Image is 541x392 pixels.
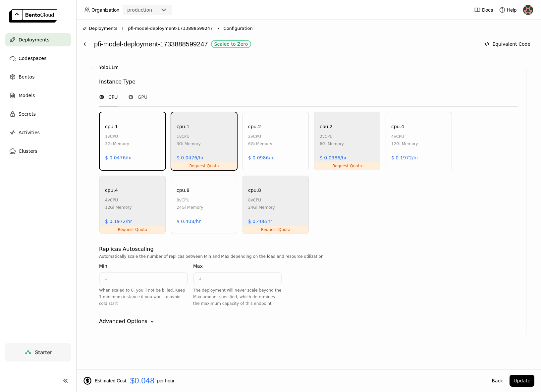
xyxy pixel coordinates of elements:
[177,218,201,225] div: $ 0.408/hr
[83,376,485,385] div: Estimated Cost: per hour
[193,262,203,270] div: Max
[99,176,166,234] div: Request Quotacpu.44vCPU12Gi Memory$ 0.1972/hr
[19,91,35,99] span: Models
[19,147,37,155] span: Clusters
[137,94,147,100] span: GPU
[108,94,118,100] span: CPU
[99,317,518,325] div: Advanced Options
[243,112,309,170] div: cpu.22vCPU6Gi Memory$ 0.0986/hr
[128,25,213,32] span: pfi-model-deployment-1733888599247
[105,140,129,147] div: 3Gi Memory
[391,133,418,140] div: 4 vCPU
[474,7,493,13] a: Docs
[177,187,189,194] div: cpu.8
[248,133,272,140] div: 2 vCPU
[482,7,493,13] span: Docs
[224,25,253,32] span: Configuration
[320,154,347,161] div: $ 0.0986/hr
[480,38,534,50] button: Equivalent Code
[99,262,107,270] div: Min
[243,176,309,234] div: Request Quotacpu.88vCPU24Gi Memory$ 0.408/hr
[99,287,188,307] div: When scaled to 0, you'll not be billed. Keep 1 minimum instance if you want to avoid cold start
[5,89,71,102] a: Models
[248,218,272,225] div: $ 0.408/hr
[171,162,237,170] div: Request Quota
[248,196,275,204] div: 8 vCPU
[83,25,534,32] nav: Breadcrumbs navigation
[5,52,71,65] a: Codespaces
[83,25,117,32] div: Deployments
[19,73,34,81] span: Bentos
[391,140,418,147] div: 12Gi Memory
[248,154,275,161] div: $ 0.0986/hr
[9,9,57,23] img: logo
[177,154,204,161] div: $ 0.0476/hr
[105,204,132,211] div: 12Gi Memory
[171,176,237,234] div: cpu.88vCPU24Gi Memory$ 0.408/hr
[5,33,71,46] a: Deployments
[248,140,272,147] div: 6Gi Memory
[35,349,52,356] span: Starter
[177,204,203,211] div: 24Gi Memory
[177,140,201,147] div: 3Gi Memory
[91,7,119,13] span: Organization
[214,41,248,47] div: Scaled to Zero
[19,129,40,137] span: Activities
[248,204,275,211] div: 24Gi Memory
[523,5,533,15] img: Admin Prod
[510,375,534,387] button: Update
[320,140,344,147] div: 6Gi Memory
[507,7,517,13] span: Help
[499,7,517,13] div: Help
[89,25,117,32] span: Deployments
[105,133,129,140] div: 1 vCPU
[177,196,203,204] div: 8 vCPU
[391,123,404,130] div: cpu.4
[193,287,282,307] div: The deployment will never scale beyond the Max amount specified, which determines the maximum cap...
[216,26,221,31] svg: Right
[314,162,380,170] div: Request Quota
[149,318,155,325] svg: Down
[105,196,132,204] div: 4 vCPU
[320,123,333,130] div: cpu.2
[19,36,49,44] span: Deployments
[105,187,118,194] div: cpu.4
[488,375,507,387] button: Back
[177,133,201,140] div: 1 vCPU
[120,26,125,31] svg: Right
[177,123,189,130] div: cpu.1
[99,253,518,260] div: Automatically scale the number of replicas between Min and Max depending on the load and resource...
[99,65,119,70] label: Yolo11m
[320,133,344,140] div: 2 vCPU
[100,226,165,234] div: Request Quota
[19,110,36,118] span: Secrets
[94,38,477,50] div: pfi-model-deployment-1733888599247
[391,154,418,161] div: $ 0.1972/hr
[105,154,132,161] div: $ 0.0476/hr
[19,54,46,62] span: Codespaces
[386,112,452,170] div: cpu.44vCPU12Gi Memory$ 0.1972/hr
[243,226,308,234] div: Request Quota
[248,123,261,130] div: cpu.2
[105,218,132,225] div: $ 0.1972/hr
[153,7,153,14] input: Selected production.
[127,7,152,13] div: production
[248,187,261,194] div: cpu.8
[99,112,166,170] div: cpu.11vCPU3Gi Memory$ 0.0476/hr
[5,70,71,84] a: Bentos
[105,123,118,130] div: cpu.1
[171,112,237,170] div: Request Quotacpu.11vCPU3Gi Memory$ 0.0476/hr
[5,343,71,362] a: Starter
[99,78,135,86] div: Instance Type
[5,144,71,158] a: Clusters
[130,376,154,385] span: $0.048
[99,317,147,325] div: Advanced Options
[5,107,71,121] a: Secrets
[5,126,71,139] a: Activities
[314,112,380,170] div: Request Quotacpu.22vCPU6Gi Memory$ 0.0986/hr
[99,245,154,253] div: Replicas Autoscaling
